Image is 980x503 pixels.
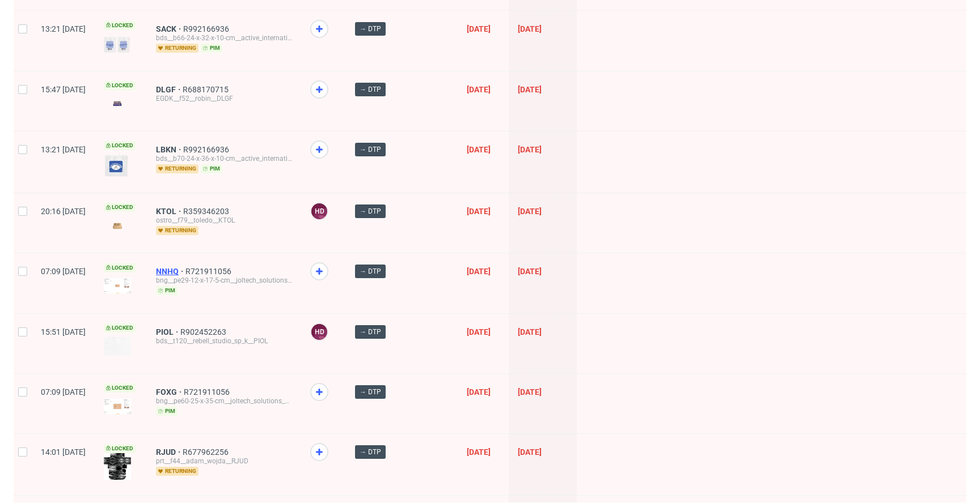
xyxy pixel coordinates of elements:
a: FOXG [156,387,184,397]
a: LBKN [156,145,183,154]
span: [DATE] [467,85,491,94]
a: RJUD [156,447,183,457]
a: R688170715 [183,85,231,94]
div: bds__t120__rebell_studio_sp_k__PIOL [156,336,292,346]
div: bds__b66-24-x-32-x-10-cm__active_international__SACK [156,33,292,42]
img: version_two_editor_design [104,96,131,111]
span: → DTP [360,24,381,34]
a: R902452263 [180,327,229,336]
a: DLGF [156,85,183,94]
span: returning [156,467,198,476]
span: [DATE] [467,267,491,276]
span: 13:21 [DATE] [41,24,86,33]
span: [DATE] [518,145,542,154]
span: [DATE] [467,145,491,154]
img: version_two_editor_design.png [104,336,131,356]
span: [DATE] [518,327,542,336]
span: → DTP [360,266,381,276]
span: 20:16 [DATE] [41,207,86,216]
span: 07:09 [DATE] [41,267,86,276]
img: version_two_editor_design.png [104,278,131,293]
span: → DTP [360,84,381,95]
span: Locked [104,21,136,30]
a: PIOL [156,327,180,336]
span: → DTP [360,387,381,397]
a: NNHQ [156,267,185,276]
span: [DATE] [518,267,542,276]
img: version_two_editor_design.png [104,453,131,480]
a: R721911056 [184,387,232,397]
span: [DATE] [518,447,542,457]
span: [DATE] [518,387,542,397]
img: version_two_editor_design [104,150,131,177]
span: Locked [104,141,136,150]
div: EGDK__f52__robin__DLGF [156,94,292,103]
span: [DATE] [467,387,491,397]
span: Locked [104,323,136,333]
img: version_two_editor_design [104,33,131,53]
span: → DTP [360,327,381,337]
span: Locked [104,81,136,90]
a: R992166936 [183,24,231,33]
span: Locked [104,383,136,393]
span: pim [156,407,178,416]
span: → DTP [360,447,381,457]
div: bng__pe29-12-x-17-5-cm__joltech_solutions_s_l__NNHQ [156,276,292,285]
a: R677962256 [183,447,231,457]
span: Locked [104,203,136,212]
span: [DATE] [467,327,491,336]
a: SACK [156,24,183,33]
a: R721911056 [185,267,234,276]
span: [DATE] [518,24,542,33]
img: version_two_editor_design.png [104,399,131,414]
span: → DTP [360,206,381,216]
span: returning [156,44,198,53]
span: [DATE] [467,207,491,216]
span: [DATE] [518,85,542,94]
span: [DATE] [467,447,491,457]
span: Locked [104,263,136,272]
span: pim [156,286,178,295]
img: version_two_editor_design [104,218,131,233]
a: R992166936 [183,145,231,154]
a: R359346203 [183,207,231,216]
div: ostro__f79__toledo__KTOL [156,216,292,225]
span: [DATE] [467,24,491,33]
span: [DATE] [518,207,542,216]
span: 15:47 [DATE] [41,85,86,94]
figcaption: HD [311,324,327,340]
span: returning [156,164,198,173]
span: pim [201,44,222,53]
figcaption: HD [311,203,327,219]
span: pim [201,164,222,173]
span: returning [156,226,198,235]
span: 14:01 [DATE] [41,447,86,457]
span: 15:51 [DATE] [41,327,86,336]
div: bds__b70-24-x-36-x-10-cm__active_international__LBKN [156,154,292,163]
span: 13:21 [DATE] [41,145,86,154]
span: → DTP [360,144,381,155]
span: Locked [104,444,136,453]
a: KTOL [156,207,183,216]
span: 07:09 [DATE] [41,387,86,397]
div: prt__f44__adam_wojda__RJUD [156,457,292,466]
div: bng__pe60-25-x-35-cm__joltech_solutions_s_l__FOXG [156,397,292,406]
